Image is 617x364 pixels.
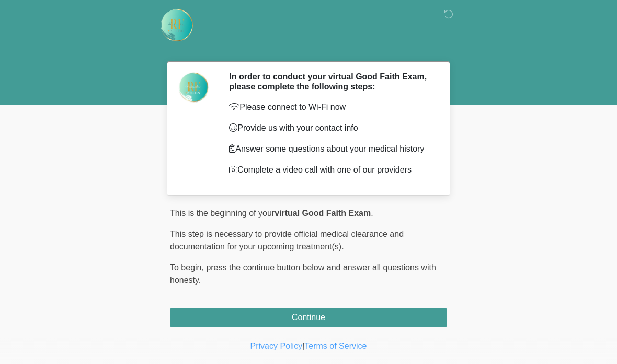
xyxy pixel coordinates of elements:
[170,209,275,218] span: This is the beginning of your
[275,209,371,218] strong: virtual Good Faith Exam
[170,263,206,272] span: To begin,
[229,101,431,113] p: Please connect to Wi-Fi now
[229,72,431,92] h2: In order to conduct your virtual Good Faith Exam, please complete the following steps:
[371,209,373,218] span: .
[229,122,431,134] p: Provide us with your contact info
[304,342,367,350] a: Terms of Service
[170,308,447,327] button: Continue
[178,72,209,103] img: Agent Avatar
[302,342,304,350] a: |
[170,263,436,285] span: press the continue button below and answer all questions with honesty.
[229,143,431,155] p: Answer some questions about your medical history
[250,342,303,350] a: Privacy Policy
[229,164,431,176] p: Complete a video call with one of our providers
[170,230,404,251] span: This step is necessary to provide official medical clearance and documentation for your upcoming ...
[159,8,194,42] img: Rehydrate Aesthetics & Wellness Logo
